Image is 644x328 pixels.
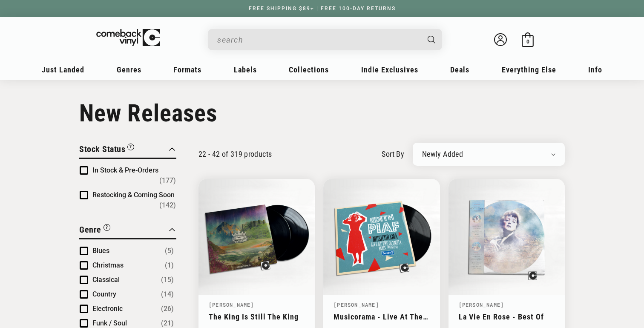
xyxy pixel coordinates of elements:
a: Musicorama - Live At The [GEOGRAPHIC_DATA] ([GEOGRAPHIC_DATA] 1958) - [GEOGRAPHIC_DATA] 1 [333,312,429,321]
a: [PERSON_NAME] [459,301,504,308]
span: Number of products: (26) [161,304,174,314]
a: [PERSON_NAME] [333,301,379,308]
span: Everything Else [502,65,556,74]
span: 0 [526,38,529,45]
input: When autocomplete results are available use up and down arrows to review and enter to select [217,31,419,49]
span: Number of products: (142) [159,200,176,210]
a: [PERSON_NAME] [209,301,254,308]
span: Indie Exclusives [361,65,418,74]
span: Just Landed [42,65,84,74]
span: Number of products: (15) [161,275,174,285]
span: Collections [289,65,329,74]
span: Stock Status [79,144,125,154]
span: Genre [79,224,101,235]
span: Classical [92,276,120,284]
span: Deals [450,65,469,74]
span: In Stock & Pre-Orders [92,166,158,174]
span: Number of products: (177) [159,176,176,186]
span: Funk / Soul [92,319,127,327]
label: sort by [382,148,404,160]
a: FREE SHIPPING $89+ | FREE 100-DAY RETURNS [240,6,404,12]
span: Genres [117,65,141,74]
button: Search [420,29,443,50]
span: Info [588,65,602,74]
span: Number of products: (1) [165,260,174,270]
span: Labels [234,65,257,74]
span: Country [92,290,116,298]
span: Formats [173,65,201,74]
span: Restocking & Coming Soon [92,191,175,199]
p: 22 - 42 of 319 products [198,150,272,158]
span: Blues [92,247,109,255]
button: Filter by Genre [79,223,110,238]
a: The King Is Still The King [209,312,305,321]
div: Search [208,29,442,50]
span: Christmas [92,261,124,269]
button: Filter by Stock Status [79,143,134,158]
h1: New Releases [79,99,565,127]
span: Number of products: (5) [165,246,174,256]
a: La Vie En Rose - Best Of [459,312,555,321]
span: Number of products: (14) [161,289,174,299]
span: Electronic [92,305,123,313]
